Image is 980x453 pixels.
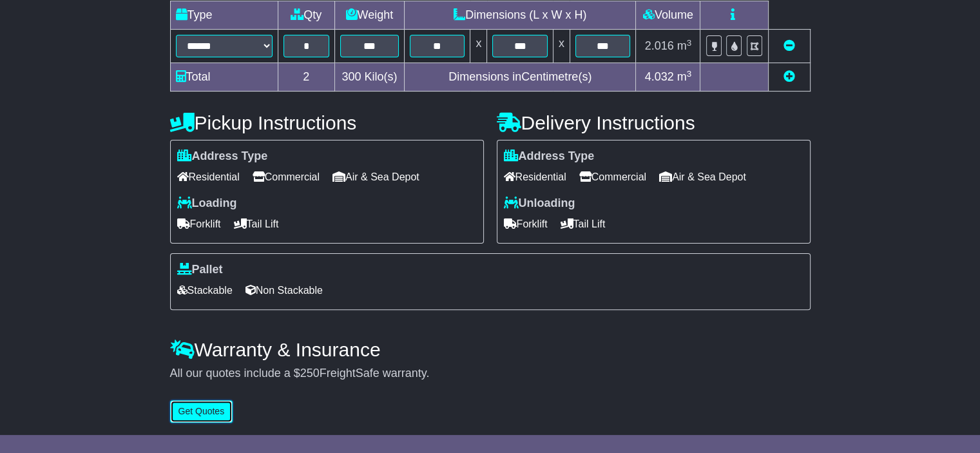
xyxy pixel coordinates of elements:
[170,112,484,133] h4: Pickup Instructions
[504,149,595,164] label: Address Type
[177,280,233,300] span: Stackable
[177,167,240,187] span: Residential
[497,112,811,133] h4: Delivery Instructions
[677,39,692,52] span: m
[561,214,606,234] span: Tail Lift
[783,39,795,52] a: Remove this item
[783,70,795,83] a: Add new item
[404,1,635,30] td: Dimensions (L x W x H)
[553,30,570,63] td: x
[278,1,334,30] td: Qty
[677,70,692,83] span: m
[636,1,700,30] td: Volume
[234,214,279,234] span: Tail Lift
[177,149,268,164] label: Address Type
[253,167,320,187] span: Commercial
[177,197,237,211] label: Loading
[645,70,674,83] span: 4.032
[504,197,575,211] label: Unloading
[341,70,361,83] span: 300
[645,39,674,52] span: 2.016
[659,167,746,187] span: Air & Sea Depot
[278,63,334,92] td: 2
[177,214,221,234] span: Forklift
[300,367,320,380] span: 250
[334,1,404,30] td: Weight
[170,339,811,360] h4: Warranty & Insurance
[470,30,487,63] td: x
[170,63,278,92] td: Total
[334,63,404,92] td: Kilo(s)
[332,167,419,187] span: Air & Sea Depot
[170,400,233,423] button: Get Quotes
[177,263,223,277] label: Pallet
[245,280,323,300] span: Non Stackable
[170,367,811,381] div: All our quotes include a $ FreightSafe warranty.
[687,69,692,79] sup: 3
[170,1,278,30] td: Type
[504,167,566,187] span: Residential
[579,167,646,187] span: Commercial
[687,38,692,48] sup: 3
[504,214,548,234] span: Forklift
[404,63,635,92] td: Dimensions in Centimetre(s)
